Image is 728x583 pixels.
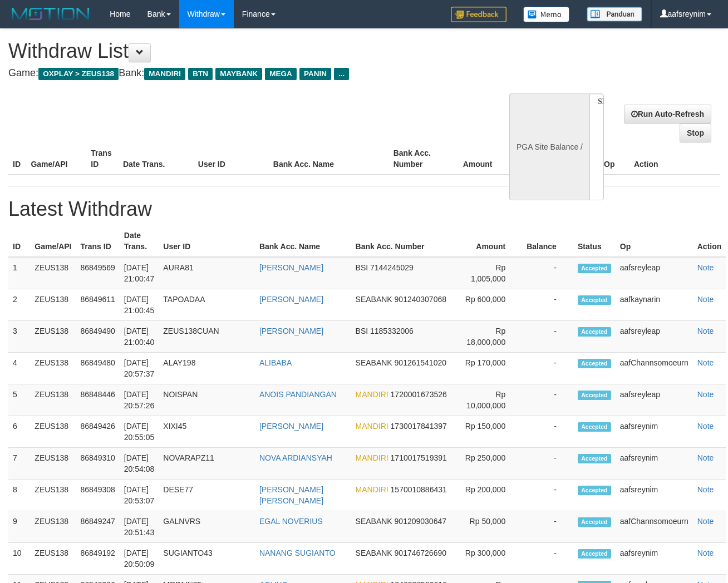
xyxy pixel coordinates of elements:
[76,321,120,353] td: 86849490
[159,416,255,448] td: XIXI45
[697,485,714,494] a: Note
[587,7,642,22] img: panduan.png
[30,543,76,575] td: ZEUS138
[194,143,269,175] th: User ID
[458,257,522,289] td: Rp 1,005,000
[616,321,693,353] td: aafsreyleap
[259,327,323,335] a: [PERSON_NAME]
[259,295,323,304] a: [PERSON_NAME]
[523,7,570,22] img: Button%20Memo.svg
[389,143,449,175] th: Bank Acc. Number
[120,257,159,289] td: [DATE] 21:00:47
[265,68,297,80] span: MEGA
[119,143,194,175] th: Date Trans.
[76,225,120,257] th: Trans ID
[76,257,120,289] td: 86849569
[30,448,76,480] td: ZEUS138
[299,68,331,80] span: PANIN
[259,453,332,462] a: NOVA ARDIANSYAH
[509,93,589,200] div: PGA Site Balance /
[76,416,120,448] td: 86849426
[30,257,76,289] td: ZEUS138
[188,68,213,80] span: BTN
[616,289,693,321] td: aafkaynarin
[395,358,446,367] span: 901261541020
[522,416,573,448] td: -
[159,257,255,289] td: AURA81
[458,416,522,448] td: Rp 150,000
[395,517,446,526] span: 901209030647
[38,68,119,80] span: OXPLAY > ZEUS138
[120,480,159,511] td: [DATE] 20:53:07
[522,321,573,353] td: -
[391,390,447,399] span: 1720001673526
[259,263,323,272] a: [PERSON_NAME]
[8,384,30,416] td: 5
[578,327,611,337] span: Accepted
[30,289,76,321] td: ZEUS138
[30,416,76,448] td: ZEUS138
[395,295,446,304] span: 901240307068
[76,480,120,511] td: 86849308
[255,225,351,257] th: Bank Acc. Name
[356,263,368,272] span: BSI
[680,123,711,142] a: Stop
[578,391,611,400] span: Accepted
[159,353,255,384] td: ALAY198
[8,448,30,480] td: 7
[522,511,573,543] td: -
[458,480,522,511] td: Rp 200,000
[616,511,693,543] td: aafChannsomoeurn
[616,257,693,289] td: aafsreyleap
[30,480,76,511] td: ZEUS138
[697,549,714,557] a: Note
[120,225,159,257] th: Date Trans.
[458,289,522,321] td: Rp 600,000
[356,517,392,526] span: SEABANK
[697,327,714,335] a: Note
[458,353,522,384] td: Rp 170,000
[8,511,30,543] td: 9
[522,353,573,384] td: -
[356,453,388,462] span: MANDIRI
[120,384,159,416] td: [DATE] 20:57:26
[8,353,30,384] td: 4
[86,143,119,175] th: Trans ID
[599,143,629,175] th: Op
[8,68,474,79] h4: Game: Bank:
[697,517,714,526] a: Note
[26,143,86,175] th: Game/API
[159,480,255,511] td: DESE77
[356,390,388,399] span: MANDIRI
[458,511,522,543] td: Rp 50,000
[159,289,255,321] td: TAPOADAA
[458,225,522,257] th: Amount
[578,517,611,527] span: Accepted
[391,422,447,431] span: 1730017841397
[30,321,76,353] td: ZEUS138
[120,321,159,353] td: [DATE] 21:00:40
[697,422,714,431] a: Note
[120,543,159,575] td: [DATE] 20:50:09
[120,353,159,384] td: [DATE] 20:57:37
[120,416,159,448] td: [DATE] 20:55:05
[356,358,392,367] span: SEABANK
[8,543,30,575] td: 10
[8,416,30,448] td: 6
[120,289,159,321] td: [DATE] 21:00:45
[159,321,255,353] td: ZEUS138CUAN
[356,485,388,494] span: MANDIRI
[578,295,611,305] span: Accepted
[269,143,389,175] th: Bank Acc. Name
[215,68,262,80] span: MAYBANK
[697,263,714,272] a: Note
[616,448,693,480] td: aafsreynim
[120,448,159,480] td: [DATE] 20:54:08
[159,225,255,257] th: User ID
[159,543,255,575] td: SUGIANTO43
[76,543,120,575] td: 86849192
[522,480,573,511] td: -
[578,486,611,495] span: Accepted
[8,225,30,257] th: ID
[8,6,93,22] img: MOTION_logo.png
